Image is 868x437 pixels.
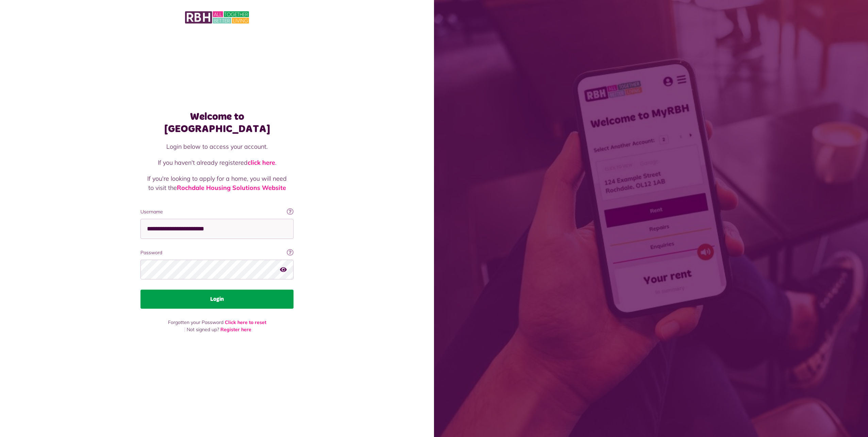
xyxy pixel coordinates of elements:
a: Rochdale Housing Solutions Website [177,184,286,192]
label: Password [140,249,294,256]
a: click here [248,159,275,166]
label: Username [140,208,294,215]
a: Register here [220,326,251,333]
span: Forgotten your Password [168,319,223,325]
span: Not signed up? [187,326,219,333]
p: Login below to access your account. [147,142,287,151]
a: Click here to reset [225,319,266,325]
h1: Welcome to [GEOGRAPHIC_DATA] [140,111,294,135]
p: If you haven't already registered . [147,158,287,167]
p: If you're looking to apply for a home, you will need to visit the [147,174,287,192]
button: Login [140,290,294,309]
img: MyRBH [185,10,249,25]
